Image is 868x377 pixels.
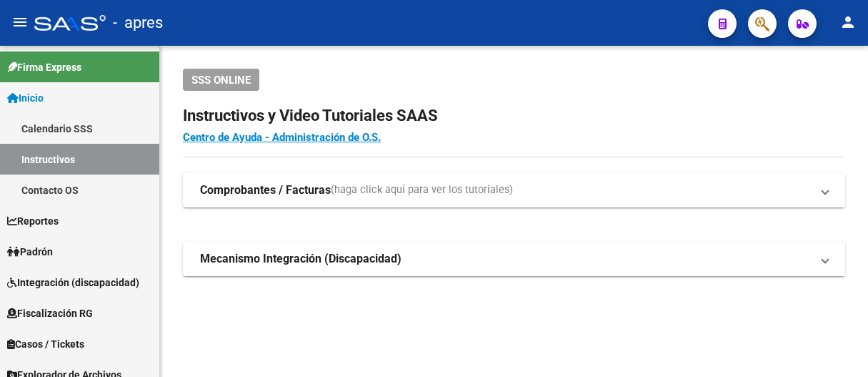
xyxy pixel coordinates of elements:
span: Fiscalización RG [7,305,93,321]
span: SSS ONLINE [191,74,251,87]
span: Integración (discapacidad) [7,275,139,290]
strong: Mecanismo Integración (Discapacidad) [200,251,401,267]
a: Centro de Ayuda - Administración de O.S. [183,131,381,144]
span: - apres [113,7,163,39]
span: Casos / Tickets [7,336,84,352]
mat-expansion-panel-header: Comprobantes / Facturas(haga click aquí para ver los tutoriales) [183,173,845,207]
button: SSS ONLINE [183,69,259,91]
span: Reportes [7,213,59,229]
span: Firma Express [7,59,81,75]
span: Padrón [7,244,53,260]
mat-expansion-panel-header: Mecanismo Integración (Discapacidad) [183,242,845,276]
mat-icon: menu [11,14,29,31]
h2: Instructivos y Video Tutoriales SAAS [183,102,845,129]
span: (haga click aquí para ver los tutoriales) [331,182,513,198]
mat-icon: person [839,14,857,31]
iframe: Intercom live chat [819,328,854,363]
span: Inicio [7,90,44,106]
strong: Comprobantes / Facturas [200,182,331,198]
